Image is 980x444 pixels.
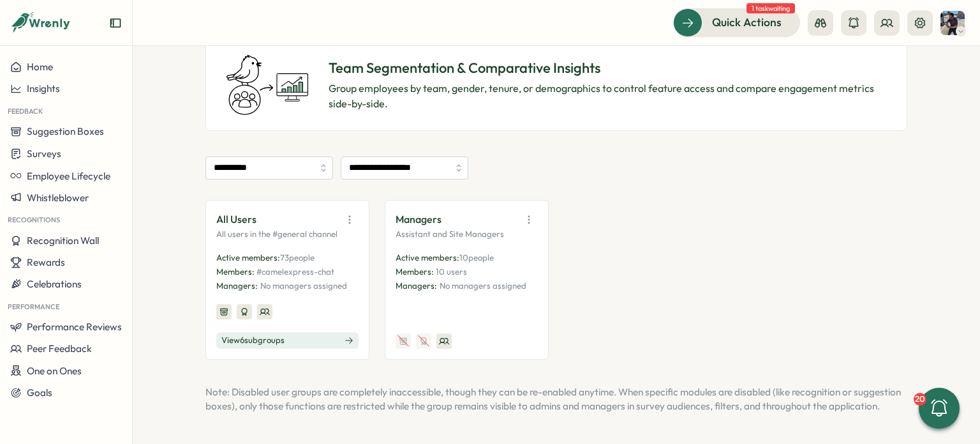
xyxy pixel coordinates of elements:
[27,61,53,73] span: Home
[396,229,538,240] p: Assistant and Site Managers
[27,148,61,160] span: Surveys
[216,266,255,277] span: Members:
[27,387,52,399] span: Goals
[396,280,437,292] p: Managers:
[914,393,926,406] div: 20
[27,321,122,333] span: Performance Reviews
[27,234,99,247] span: Recognition Wall
[27,192,89,204] span: Whistleblower
[396,252,459,263] span: Active members:
[205,385,907,413] p: Note: Disabled user groups are completely inaccessible, though they can be re-enabled anytime. Wh...
[109,17,122,29] button: Expand sidebar
[216,211,256,227] p: All Users
[27,278,82,290] span: Celebrations
[396,266,434,277] span: Members:
[712,14,782,31] span: Quick Actions
[216,332,359,349] button: View6subgroups
[436,266,467,277] span: 10 users
[27,82,60,95] span: Insights
[673,8,800,36] button: Quick Actions
[27,365,82,377] span: One on Ones
[919,388,960,429] button: 20
[329,80,886,112] p: Group employees by team, gender, tenure, or demographics to control feature access and compare en...
[440,280,526,292] p: No managers assigned
[459,252,494,263] span: 10 people
[280,252,315,263] span: 73 people
[216,229,359,240] p: All users in the #general channel
[396,211,442,227] p: Managers
[746,3,795,13] span: 1 task waiting
[27,125,104,137] span: Suggestion Boxes
[260,280,347,292] p: No managers assigned
[940,11,965,35] img: Ehren Schleicher
[221,335,285,346] span: View 6 sub groups
[256,266,334,277] span: #camelexpress-chat
[216,252,280,263] span: Active members:
[27,342,92,355] span: Peer Feedback
[329,58,886,78] p: Team Segmentation & Comparative Insights
[216,280,258,292] p: Managers:
[27,256,65,268] span: Rewards
[27,170,110,182] span: Employee Lifecycle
